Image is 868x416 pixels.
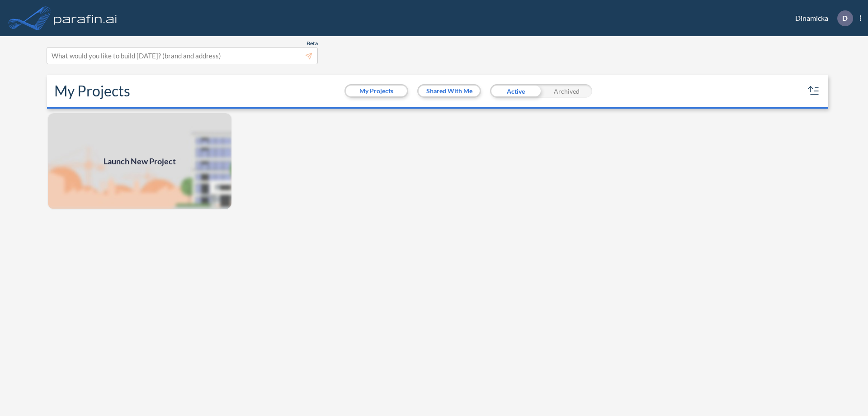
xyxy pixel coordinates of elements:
[47,112,232,210] a: Launch New Project
[419,86,480,96] button: Shared With Me
[842,14,848,22] p: D
[490,84,541,98] div: Active
[782,10,861,26] div: Dinamicka
[52,9,119,27] img: logo
[104,155,176,167] span: Launch New Project
[47,112,232,210] img: add
[541,84,592,98] div: Archived
[307,40,318,47] span: Beta
[54,82,130,100] h2: My Projects
[807,84,821,98] button: sort
[346,86,407,96] button: My Projects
